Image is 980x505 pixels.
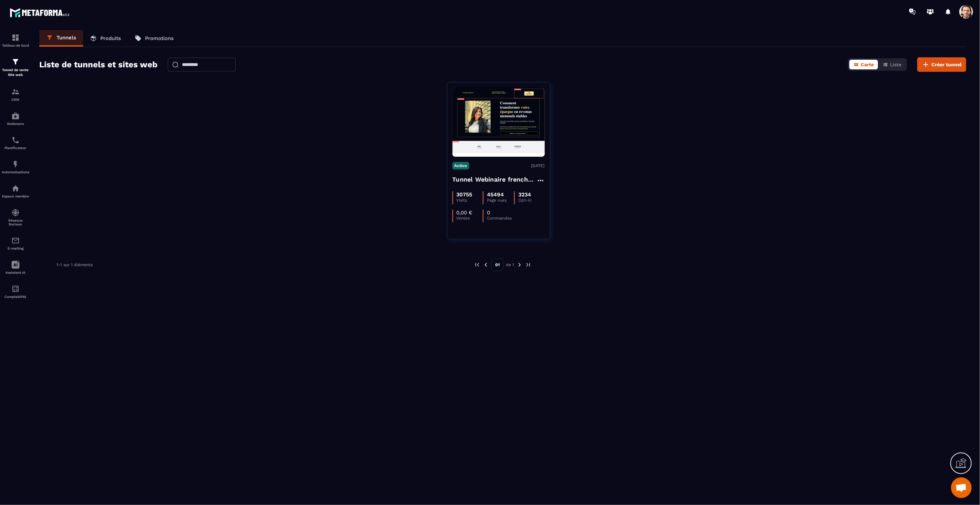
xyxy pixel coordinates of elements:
[2,131,29,155] a: schedulerschedulerPlanificateur
[2,43,29,47] p: Tableau de bord
[2,203,29,231] a: social-networksocial-networkRéseaux Sociaux
[457,216,483,221] p: Ventes
[10,6,72,19] img: logo
[452,88,545,157] img: image
[2,179,29,203] a: automationsautomationsEspace membre
[11,112,20,120] img: automations
[2,231,29,255] a: emailemailE-mailing
[83,30,128,47] a: Produits
[849,60,878,69] button: Carte
[2,68,29,77] p: Tunnel de vente Site web
[11,136,20,144] img: scheduler
[2,146,29,150] p: Planificateur
[518,198,544,203] p: Opt-in
[518,191,531,198] p: 3234
[11,33,20,42] img: formation
[2,255,29,280] a: Assistant IA
[2,295,29,299] p: Comptabilité
[517,262,523,268] img: next
[11,88,20,96] img: formation
[2,280,29,304] a: accountantaccountantComptabilité
[2,107,29,131] a: automationsautomationsWebinaire
[2,98,29,101] p: CRM
[100,35,121,41] p: Produits
[11,208,20,217] img: social-network
[506,262,514,268] p: de 1
[2,52,29,82] a: formationformationTunnel de vente Site web
[2,122,29,126] p: Webinaire
[917,57,966,72] button: Créer tunnel
[128,30,181,47] a: Promotions
[931,61,962,68] span: Créer tunnel
[2,170,29,174] p: Automatisations
[39,30,83,47] a: Tunnels
[890,62,901,67] span: Liste
[474,262,480,268] img: prev
[2,82,29,107] a: formationformationCRM
[457,191,472,198] p: 30755
[11,285,20,293] img: accountant
[491,258,503,271] p: 01
[487,210,490,216] p: 0
[2,194,29,198] p: Espace membre
[525,262,531,268] img: next
[57,35,76,41] p: Tunnels
[951,477,972,498] div: Mở cuộc trò chuyện
[11,160,20,168] img: automations
[11,58,20,66] img: formation
[57,262,93,267] p: 1-1 sur 1 éléments
[11,184,20,193] img: automations
[457,198,483,203] p: Visits
[452,162,469,169] p: Active
[487,198,514,203] p: Page vues
[145,35,174,41] p: Promotions
[11,236,20,245] img: email
[39,58,157,71] h2: Liste de tunnels et sites web
[2,271,29,274] p: Assistant IA
[879,60,906,69] button: Liste
[483,262,489,268] img: prev
[531,163,545,168] p: [DATE]
[861,62,874,67] span: Carte
[2,246,29,250] p: E-mailing
[2,155,29,179] a: automationsautomationsAutomatisations
[2,218,29,226] p: Réseaux Sociaux
[487,191,504,198] p: 45494
[2,28,29,52] a: formationformationTableau de bord
[452,175,537,184] h4: Tunnel Webinaire frenchy partners
[457,210,473,216] p: 0,00 €
[487,216,513,221] p: Commandes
